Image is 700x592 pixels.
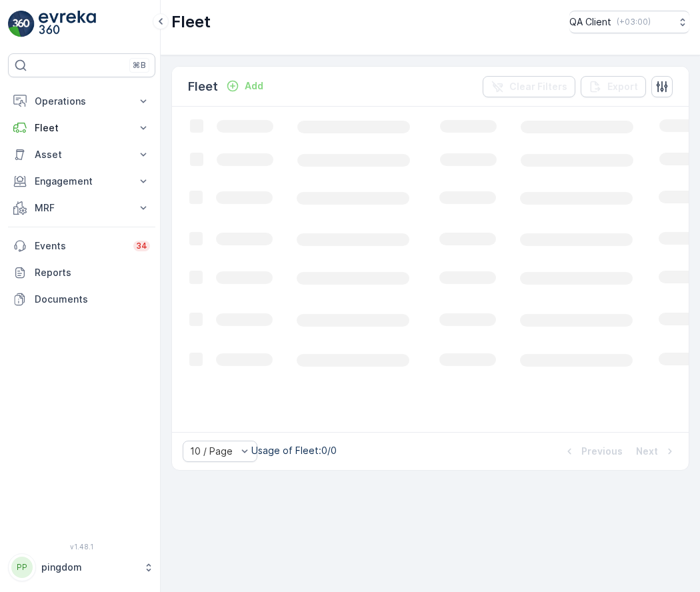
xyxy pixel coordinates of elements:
[35,148,129,161] p: Asset
[581,445,623,458] p: Previous
[221,78,269,94] button: Add
[171,11,211,33] p: Fleet
[245,79,263,93] p: Add
[41,561,137,574] p: pingdom
[39,11,96,37] img: logo_light-DOdMpM7g.png
[133,60,146,71] p: ⌘B
[561,443,624,459] button: Previous
[8,88,155,115] button: Operations
[35,175,129,188] p: Engagement
[635,443,678,459] button: Next
[35,239,125,253] p: Events
[11,557,33,578] div: PP
[35,95,129,108] p: Operations
[35,293,150,306] p: Documents
[8,168,155,195] button: Engagement
[35,121,129,135] p: Fleet
[8,543,155,551] span: v 1.48.1
[617,17,651,27] p: ( +03:00 )
[8,11,35,37] img: logo
[569,15,611,29] p: QA Client
[8,233,155,259] a: Events34
[188,77,218,96] p: Fleet
[8,286,155,313] a: Documents
[569,11,689,33] button: QA Client(+03:00)
[607,80,638,93] p: Export
[509,80,567,93] p: Clear Filters
[35,201,129,215] p: MRF
[35,266,150,279] p: Reports
[251,444,337,457] p: Usage of Fleet : 0/0
[8,115,155,141] button: Fleet
[136,241,147,251] p: 34
[581,76,646,97] button: Export
[636,445,658,458] p: Next
[8,195,155,221] button: MRF
[8,141,155,168] button: Asset
[8,553,155,581] button: PPpingdom
[483,76,575,97] button: Clear Filters
[8,259,155,286] a: Reports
